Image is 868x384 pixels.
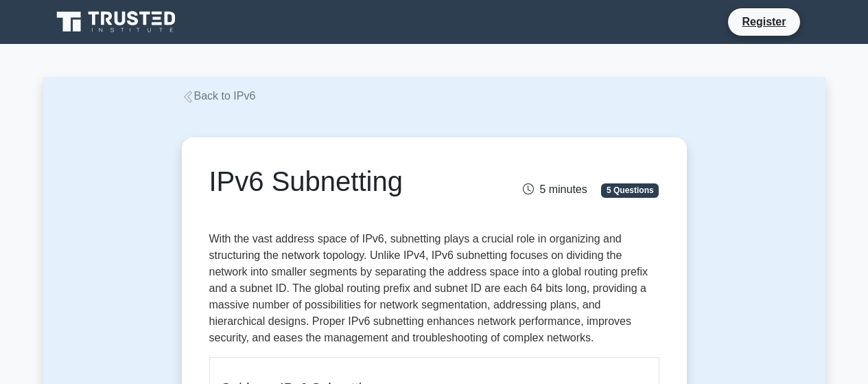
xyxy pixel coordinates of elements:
[734,13,794,30] a: Register
[182,90,256,102] a: Back to IPv6
[523,183,587,195] span: 5 minutes
[601,183,659,197] span: 5 Questions
[209,165,504,198] h1: IPv6 Subnetting
[209,231,659,346] p: With the vast address space of IPv6, subnetting plays a crucial role in organizing and structurin...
